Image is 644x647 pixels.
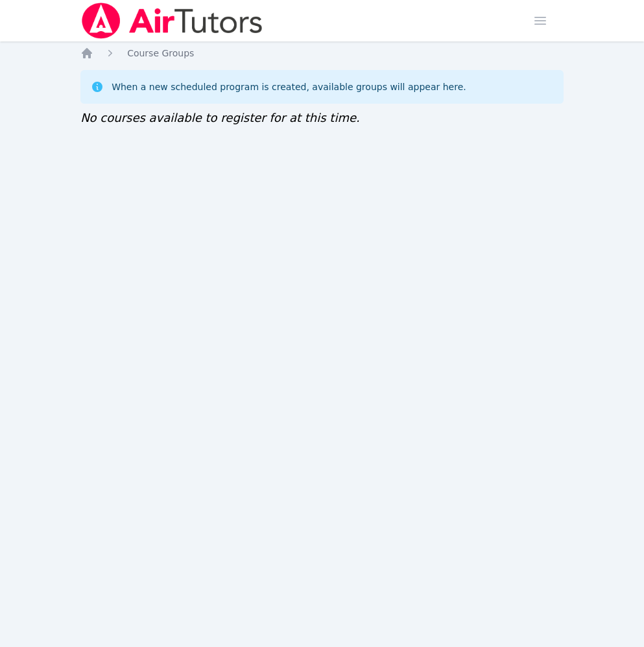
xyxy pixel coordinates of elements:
[80,3,264,39] img: Air Tutors
[80,111,360,124] span: No courses available to register for at this time.
[80,47,564,60] nav: Breadcrumb
[127,48,194,58] span: Course Groups
[112,80,466,93] div: When a new scheduled program is created, available groups will appear here.
[127,47,194,60] a: Course Groups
